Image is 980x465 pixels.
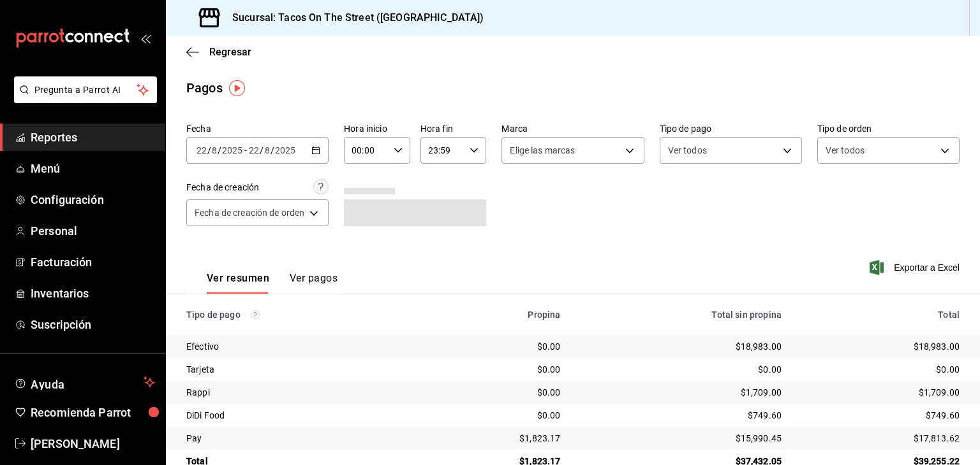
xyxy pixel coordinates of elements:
[31,160,155,177] span: Menú
[872,260,960,275] button: Exportar a Excel
[31,254,155,271] span: Facturación
[248,145,260,155] input: --
[207,272,269,294] button: Ver resumen
[218,145,221,155] span: /
[501,124,644,133] label: Marca
[209,46,251,58] span: Regresar
[431,432,561,445] div: $1,823.17
[222,10,484,25] h3: Sucursal: Tacos On The Street ([GEOGRAPHIC_DATA])
[802,310,960,320] div: Total
[186,78,223,97] div: Pagos
[581,310,782,320] div: Total sin propina
[31,404,155,421] span: Recomienda Parrot
[34,83,137,97] span: Pregunta a Parrot AI
[431,340,561,353] div: $0.00
[431,409,561,422] div: $0.00
[802,363,960,376] div: $0.00
[420,124,487,133] label: Hora fin
[186,340,410,353] div: Efectivo
[9,92,157,106] a: Pregunta a Parrot AI
[186,386,410,399] div: Rappi
[186,124,329,133] label: Fecha
[660,124,802,133] label: Tipo de pago
[186,409,410,422] div: DiDi Food
[668,144,707,157] span: Ver todos
[186,46,251,58] button: Regresar
[431,386,561,399] div: $0.00
[581,340,782,353] div: $18,983.00
[431,363,561,376] div: $0.00
[31,285,155,302] span: Inventarios
[260,145,264,155] span: /
[195,206,304,219] span: Fecha de creación de orden
[186,363,410,376] div: Tarjeta
[802,432,960,445] div: $17,813.62
[264,145,271,155] input: --
[14,76,157,103] button: Pregunta a Parrot AI
[31,222,155,240] span: Personal
[251,310,260,319] svg: Los pagos realizados con Pay y otras terminales son montos brutos.
[229,80,245,96] img: Tooltip marker
[196,145,207,155] input: --
[802,409,960,422] div: $749.60
[431,310,561,320] div: Propina
[186,310,410,320] div: Tipo de pago
[221,145,243,155] input: ----
[271,145,274,155] span: /
[344,124,410,133] label: Hora inicio
[211,145,218,155] input: --
[581,386,782,399] div: $1,709.00
[186,432,410,445] div: Pay
[31,435,155,452] span: [PERSON_NAME]
[244,145,247,155] span: -
[31,316,155,333] span: Suscripción
[802,386,960,399] div: $1,709.00
[31,129,155,146] span: Reportes
[274,145,296,155] input: ----
[290,272,338,294] button: Ver pagos
[581,409,782,422] div: $749.60
[186,181,259,194] div: Fecha de creación
[581,432,782,445] div: $15,990.45
[802,340,960,353] div: $18,983.00
[510,144,575,157] span: Elige las marcas
[581,363,782,376] div: $0.00
[207,145,211,155] span: /
[826,144,865,157] span: Ver todos
[817,124,960,133] label: Tipo de orden
[31,375,138,390] span: Ayuda
[31,191,155,208] span: Configuración
[140,33,151,43] button: open_drawer_menu
[207,272,338,294] div: navigation tabs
